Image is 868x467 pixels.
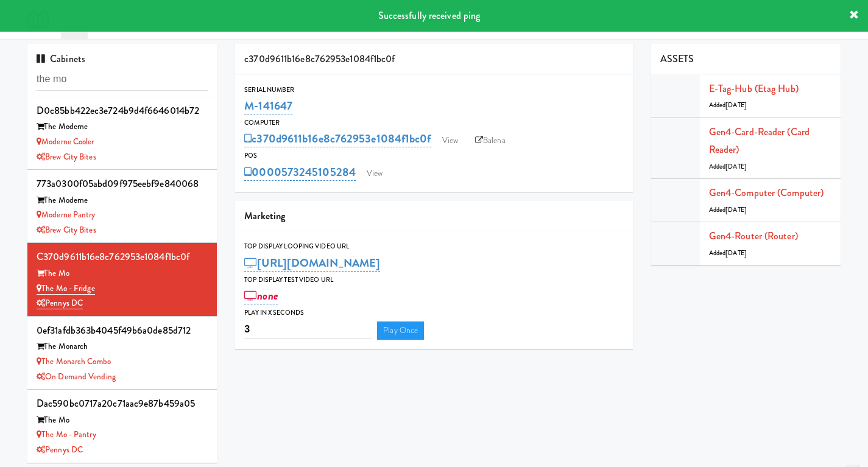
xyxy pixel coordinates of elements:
li: d0c85bb422ec3e724b9d4f6646014b72The Moderne Moderne CoolerBrew City Bites [27,97,217,170]
a: Moderne Cooler [37,136,94,147]
a: Gen4-computer (Computer) [709,186,824,200]
input: Search cabinets [37,68,208,91]
a: 0000573245105284 [244,164,356,181]
a: Balena [469,132,512,150]
a: On Demand Vending [37,371,116,382]
span: Cabinets [37,52,85,66]
div: The Monarch [37,339,208,354]
span: Added [709,100,747,110]
li: c370d9611b16e8c762953e1084f1bc0fThe Mo The Mo - FridgePennys DC [27,243,217,316]
div: The Mo [37,266,208,281]
span: Added [709,248,747,258]
span: [DATE] [725,162,747,171]
div: Top Display Looping Video Url [244,241,624,253]
li: dac590bc0717a20c71aac9e87b459a05The Mo The Mo - PantryPennys DC [27,390,217,462]
span: Added [709,162,747,171]
a: none [244,287,278,304]
a: Play Once [377,321,424,340]
a: c370d9611b16e8c762953e1084f1bc0f [244,130,431,147]
div: POS [244,150,624,162]
div: Serial Number [244,84,624,96]
a: View [361,164,389,183]
a: Gen4-card-reader (Card Reader) [709,125,810,157]
div: Play in X seconds [244,307,624,319]
a: Pennys DC [37,297,83,309]
a: Brew City Bites [37,224,96,236]
div: Computer [244,117,624,129]
div: d0c85bb422ec3e724b9d4f6646014b72 [37,102,208,120]
div: dac590bc0717a20c71aac9e87b459a05 [37,395,208,413]
a: The Mo - Fridge [37,283,95,295]
div: 773a0300f05abd09f975eebf9e840068 [37,175,208,193]
div: The Mo [37,413,208,428]
li: 0ef31afdb363b4045f49b6a0de85d712The Monarch The Monarch ComboOn Demand Vending [27,317,217,390]
a: Pennys DC [37,444,83,455]
span: Added [709,205,747,214]
a: E-tag-hub (Etag Hub) [709,82,799,96]
a: View [436,132,464,150]
a: M-141647 [244,97,292,114]
span: [DATE] [725,205,747,214]
span: ASSETS [660,52,694,66]
a: [URL][DOMAIN_NAME] [244,255,380,272]
span: Marketing [244,209,285,223]
div: c370d9611b16e8c762953e1084f1bc0f [37,248,208,266]
a: The Mo - Pantry [37,429,96,440]
span: [DATE] [725,100,747,110]
div: Top Display Test Video Url [244,274,624,286]
a: Gen4-router (Router) [709,229,798,243]
a: The Monarch Combo [37,356,111,367]
span: Successfully received ping [378,9,481,23]
div: The Moderne [37,193,208,208]
a: Brew City Bites [37,151,96,163]
div: The Moderne [37,119,208,135]
li: 773a0300f05abd09f975eebf9e840068The Moderne Moderne PantryBrew City Bites [27,170,217,243]
span: [DATE] [725,248,747,258]
div: c370d9611b16e8c762953e1084f1bc0f [235,44,633,75]
div: 0ef31afdb363b4045f49b6a0de85d712 [37,321,208,340]
a: Moderne Pantry [37,209,96,220]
